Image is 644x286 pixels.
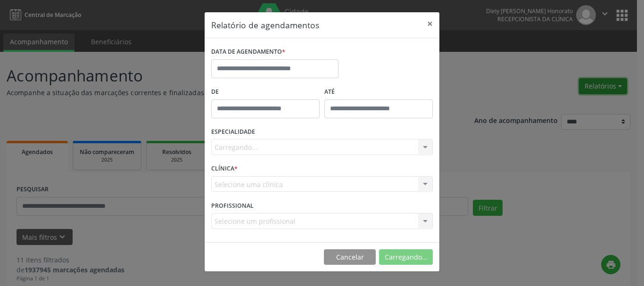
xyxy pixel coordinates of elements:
button: Close [421,12,439,35]
button: Carregando... [379,249,433,265]
h5: Relatório de agendamentos [211,19,319,31]
label: DATA DE AGENDAMENTO [211,45,285,59]
button: Cancelar [324,249,376,265]
label: De [211,85,320,99]
label: CLÍNICA [211,162,238,176]
label: PROFISSIONAL [211,198,254,213]
label: ATÉ [324,85,433,99]
label: ESPECIALIDADE [211,125,255,139]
